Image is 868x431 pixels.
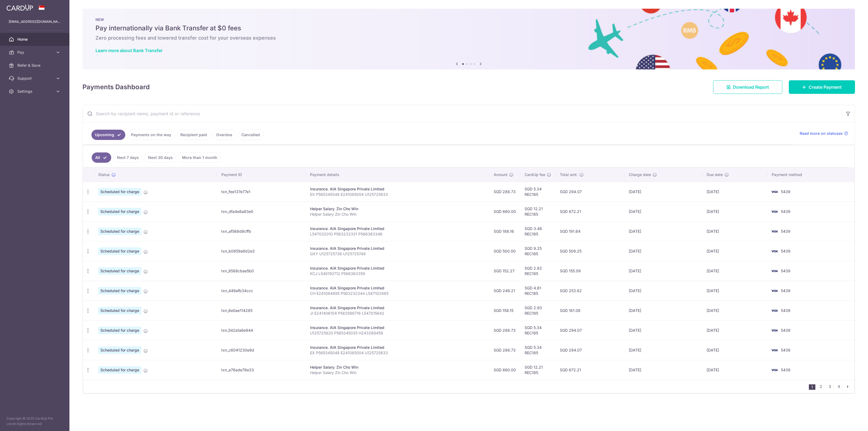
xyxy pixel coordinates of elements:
[781,368,790,372] span: 5439
[769,189,780,195] img: Bank Card
[629,172,651,177] span: Charge date
[781,348,790,352] span: 5439
[733,84,769,90] span: Download Report
[624,221,702,241] td: [DATE]
[489,261,520,281] td: SGD 152.27
[98,366,141,374] span: Scheduled for charge
[310,350,485,356] p: EX P565345048 E241085004 U125725833
[520,340,556,360] td: SGD 5.34 REC185
[781,229,790,234] span: 5439
[520,320,556,340] td: SGD 5.34 REC185
[98,287,141,295] span: Scheduled for charge
[217,221,306,241] td: txn_af568d9cffb
[520,360,556,380] td: SGD 12.21 REC185
[769,347,780,353] img: Bank Card
[98,307,141,314] span: Scheduled for charge
[310,186,485,192] div: Insurance. AIA Singapore Private Limited
[781,249,790,253] span: 5439
[145,152,176,163] a: Next 30 days
[702,202,768,221] td: [DATE]
[17,76,53,81] span: Support
[91,130,125,140] a: Upcoming
[217,320,306,340] td: txn_542a1a6e944
[556,360,624,380] td: SGD 672.21
[702,301,768,320] td: [DATE]
[769,307,780,314] img: Bank Card
[98,327,141,334] span: Scheduled for charge
[769,367,780,373] img: Bank Card
[310,231,485,237] p: L547032010 P563232331 P566363346
[520,221,556,241] td: SGD 3.48 REC185
[98,346,141,354] span: Scheduled for charge
[217,168,306,182] th: Payment ID
[310,291,485,296] p: CH E241084995 P563232344 L547102885
[556,340,624,360] td: SGD 294.07
[624,182,702,202] td: [DATE]
[98,267,141,275] span: Scheduled for charge
[624,340,702,360] td: [DATE]
[238,130,263,140] a: Cancelled
[520,182,556,202] td: SGD 5.34 REC185
[310,370,485,375] p: Helper Salary Zin Cho Win
[7,4,33,11] img: CardUp
[520,202,556,221] td: SGD 12.21 REC185
[702,360,768,380] td: [DATE]
[556,202,624,221] td: SGD 672.21
[217,301,306,320] td: txn_6e0ae114285
[767,168,854,182] th: Payment method
[702,281,768,301] td: [DATE]
[9,19,61,24] p: [EMAIL_ADDRESS][DOMAIN_NAME]
[310,271,485,276] p: KCJ L549150712 P566363359
[624,320,702,340] td: [DATE]
[17,37,53,42] span: Home
[213,130,236,140] a: Overdue
[92,152,111,163] a: All
[520,281,556,301] td: SGD 4.61 REC185
[556,301,624,320] td: SGD 161.08
[83,105,842,122] input: Search by recipient name, payment id or reference
[98,228,141,235] span: Scheduled for charge
[781,328,790,333] span: 5439
[98,172,110,177] span: Status
[306,168,489,182] th: Payment details
[310,285,485,291] div: Insurance. AIA Singapore Private Limited
[781,209,790,214] span: 5439
[127,130,175,140] a: Payments on the way
[217,360,306,380] td: txn_e76ade76e33
[809,384,815,390] li: 1
[217,182,306,202] td: txn_fee137e77e1
[556,320,624,340] td: SGD 294.07
[494,172,508,177] span: Amount
[789,80,855,94] a: Create Payment
[781,189,790,194] span: 5439
[781,269,790,273] span: 5439
[702,241,768,261] td: [DATE]
[713,80,782,94] a: Download Report
[310,311,485,316] p: JI E241406104 P563598716 L547015642
[489,320,520,340] td: SGD 288.73
[95,35,842,41] h6: Zero processing fees and lowered transfer cost for your overseas expenses
[310,206,485,212] div: Helper Salary. Zin Cho Win
[702,320,768,340] td: [DATE]
[489,221,520,241] td: SGD 188.16
[82,82,150,92] h4: Payments Dashboard
[624,281,702,301] td: [DATE]
[310,212,485,217] p: Helper Salary Zin Cho Win
[809,380,854,393] nav: pager
[556,281,624,301] td: SGD 253.82
[95,24,842,33] h5: Pay internationally via Bank Transfer at $0 fees
[310,345,485,350] div: Insurance. AIA Singapore Private Limited
[310,226,485,231] div: Insurance. AIA Singapore Private Limited
[769,248,780,254] img: Bank Card
[217,340,306,360] td: txn_c6041230e9d
[489,360,520,380] td: SGD 660.00
[98,247,141,255] span: Scheduled for charge
[800,131,843,136] span: Read more on statuses
[800,131,848,136] a: Read more on statuses
[489,202,520,221] td: SGD 660.00
[310,251,485,257] p: GXY U125725736 U125725749
[769,288,780,294] img: Bank Card
[769,327,780,334] img: Bank Card
[556,261,624,281] td: SGD 155.09
[556,221,624,241] td: SGD 191.64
